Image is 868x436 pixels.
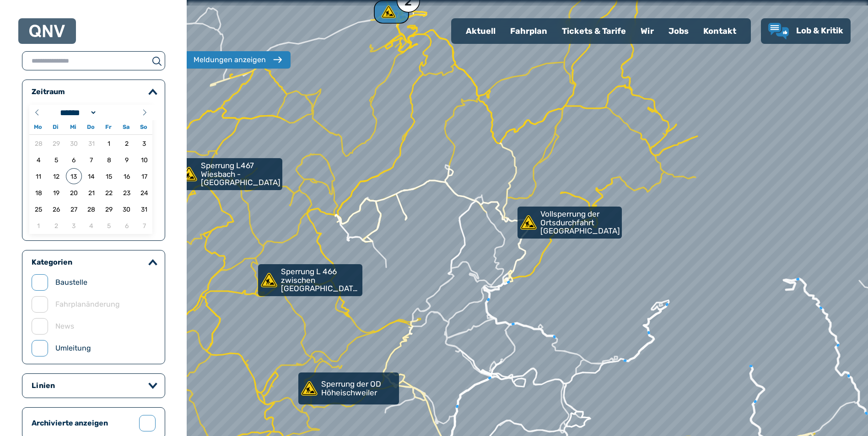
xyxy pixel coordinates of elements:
[31,135,47,151] span: 28.07.2025
[518,207,622,239] a: Vollsperrung der Ortsdurchfahrt [GEOGRAPHIC_DATA]
[101,135,117,151] span: 01.08.2025
[119,218,135,234] span: 06.09.2025
[555,19,633,43] a: Tickets & Tarife
[633,19,661,43] a: Wir
[31,152,47,168] span: 04.08.2025
[298,372,399,404] a: Sperrung der OD Höheischweiler
[178,158,282,190] a: Sperrung L467 Wiesbach - [GEOGRAPHIC_DATA]
[117,124,135,130] span: Sa
[149,55,165,66] button: suchen
[101,201,117,217] span: 29.08.2025
[178,158,279,190] div: Sperrung L467 Wiesbach - [GEOGRAPHIC_DATA]
[321,380,397,397] p: Sperrung der OD Höheischweiler
[119,135,135,151] span: 02.08.2025
[47,124,64,130] span: Di
[768,23,843,39] a: Lob & Kritik
[184,51,291,69] button: Meldungen anzeigen
[136,135,152,151] span: 03.08.2025
[32,258,72,267] legend: Kategorien
[83,152,99,168] span: 07.08.2025
[281,267,361,293] p: Sperrung L 466 zwischen [GEOGRAPHIC_DATA] und [GEOGRAPHIC_DATA]
[258,264,359,296] div: Sperrung L 466 zwischen [GEOGRAPHIC_DATA] und [GEOGRAPHIC_DATA]
[119,201,135,217] span: 30.08.2025
[136,201,152,217] span: 31.08.2025
[100,124,117,130] span: Fr
[48,185,64,201] span: 19.08.2025
[661,19,696,43] a: Jobs
[48,201,64,217] span: 26.08.2025
[540,210,620,235] p: Vollsperrung der Ortsdurchfahrt [GEOGRAPHIC_DATA]
[380,5,401,19] div: 2
[136,218,152,234] span: 07.09.2025
[83,185,99,201] span: 21.08.2025
[82,124,99,130] span: Do
[29,124,47,130] span: Mo
[503,19,555,43] a: Fahrplan
[258,264,362,296] a: Sperrung L 466 zwischen [GEOGRAPHIC_DATA] und [GEOGRAPHIC_DATA]
[48,152,64,168] span: 05.08.2025
[31,218,47,234] span: 01.09.2025
[136,152,152,168] span: 10.08.2025
[66,135,82,151] span: 30.07.2025
[136,168,152,184] span: 17.08.2025
[31,168,47,184] span: 11.08.2025
[32,87,65,96] legend: Zeitraum
[119,168,135,184] span: 16.08.2025
[101,185,117,201] span: 22.08.2025
[696,19,744,43] a: Kontakt
[194,54,266,65] div: Meldungen anzeigen
[201,161,280,187] p: Sperrung L467 Wiesbach - [GEOGRAPHIC_DATA]
[119,152,135,168] span: 09.08.2025
[31,185,47,201] span: 18.08.2025
[518,207,618,239] div: Vollsperrung der Ortsdurchfahrt [GEOGRAPHIC_DATA]
[97,108,130,117] input: Year
[32,418,132,429] label: Archivierte anzeigen
[66,152,82,168] span: 06.08.2025
[31,201,47,217] span: 25.08.2025
[55,277,87,288] label: Baustelle
[796,26,843,36] span: Lob & Kritik
[32,381,55,390] legend: Linien
[83,201,99,217] span: 28.08.2025
[101,152,117,168] span: 08.08.2025
[55,343,91,354] label: Umleitung
[57,108,97,117] select: Month
[458,19,503,43] a: Aktuell
[48,135,64,151] span: 29.07.2025
[48,218,64,234] span: 02.09.2025
[48,168,64,184] span: 12.08.2025
[55,299,120,310] label: Fahrplanänderung
[136,185,152,201] span: 24.08.2025
[66,218,82,234] span: 03.09.2025
[83,135,99,151] span: 31.07.2025
[83,218,99,234] span: 04.09.2025
[101,168,117,184] span: 15.08.2025
[66,168,82,184] span: 13.08.2025
[55,321,74,332] label: News
[101,218,117,234] span: 05.09.2025
[135,124,152,130] span: So
[119,185,135,201] span: 23.08.2025
[83,168,99,184] span: 14.08.2025
[65,124,82,130] span: Mi
[29,25,65,37] img: QNV Logo
[66,201,82,217] span: 27.08.2025
[66,185,82,201] span: 20.08.2025
[29,22,65,40] a: QNV Logo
